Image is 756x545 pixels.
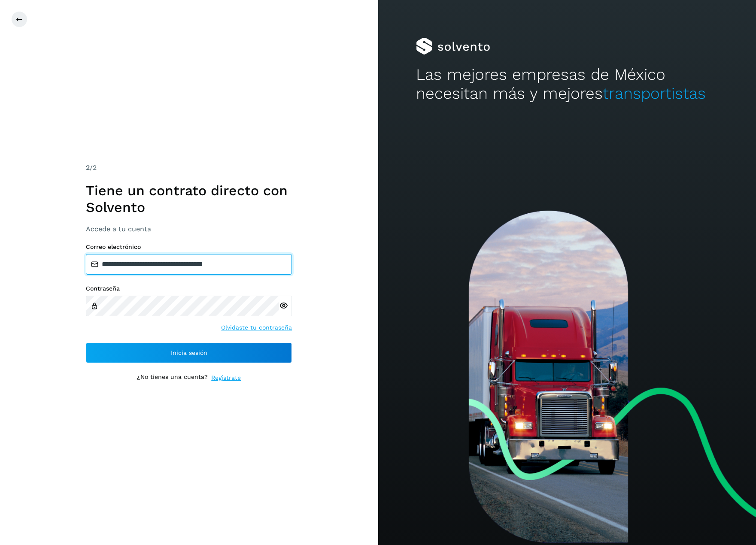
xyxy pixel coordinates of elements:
[86,163,90,172] span: 2
[86,285,292,292] label: Contraseña
[221,323,292,332] a: Olvidaste tu contraseña
[86,163,292,173] div: /2
[86,243,292,251] label: Correo electrónico
[603,84,706,103] span: transportistas
[416,65,718,103] h2: Las mejores empresas de México necesitan más y mejores
[211,373,241,382] a: Regístrate
[171,350,207,356] span: Inicia sesión
[137,373,208,382] p: ¿No tienes una cuenta?
[86,225,292,233] h3: Accede a tu cuenta
[86,182,292,215] h1: Tiene un contrato directo con Solvento
[86,342,292,363] button: Inicia sesión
